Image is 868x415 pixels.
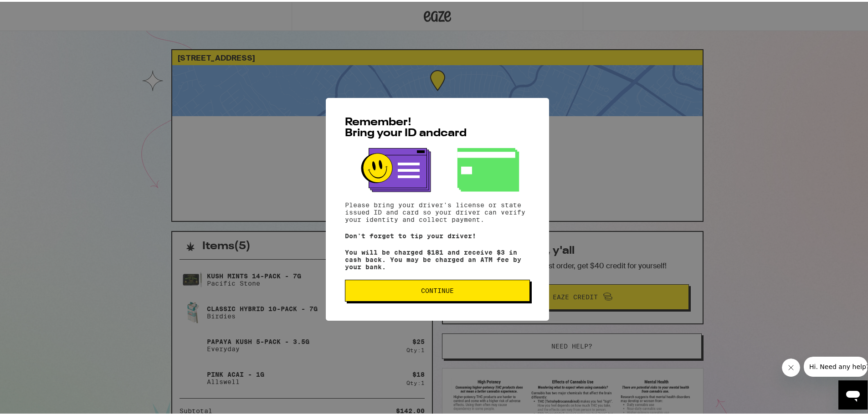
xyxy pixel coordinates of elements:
span: Remember! Bring your ID and card [345,115,467,137]
span: Continue [421,286,454,292]
button: Continue [345,278,530,300]
iframe: Close message [782,357,800,375]
p: You will be charged $181 and receive $3 in cash back. You may be charged an ATM fee by your bank. [345,247,530,269]
p: Please bring your driver's license or state issued ID and card so your driver can verify your ide... [345,200,530,221]
iframe: Message from company [804,355,868,375]
span: Hi. Need any help? [5,6,66,14]
iframe: Button to launch messaging window [838,379,868,408]
p: Don't forget to tip your driver! [345,231,530,238]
